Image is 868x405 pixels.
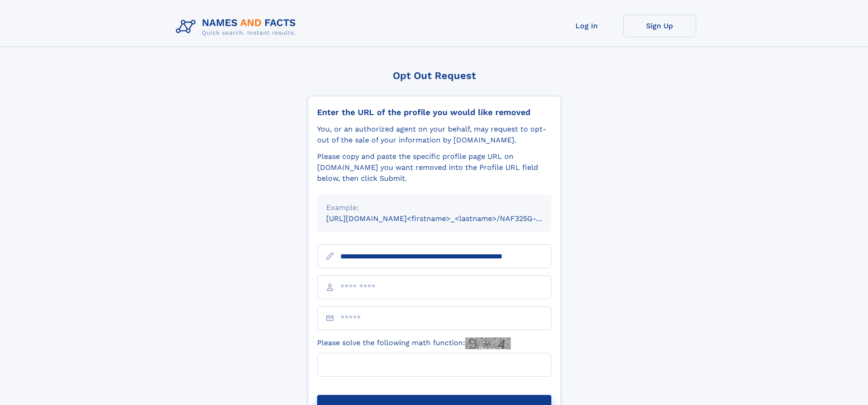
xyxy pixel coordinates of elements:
[317,124,551,146] div: You, or an authorized agent on your behalf, may request to opt-out of the sale of your informatio...
[308,70,561,81] div: Opt Out Request
[172,15,303,39] img: Logo Names and Facts
[317,151,551,184] div: Please copy and paste the specific profile page URL on [DOMAIN_NAME] you want removed into the Pr...
[317,107,551,117] div: Enter the URL of the profile you would like removed
[623,15,696,37] a: Sign Up
[326,214,569,223] small: [URL][DOMAIN_NAME]<firstname>_<lastname>/NAF325G-xxxxxxxx
[550,15,623,37] a: Log In
[317,337,511,349] label: Please solve the following math function:
[326,202,542,213] div: Example:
